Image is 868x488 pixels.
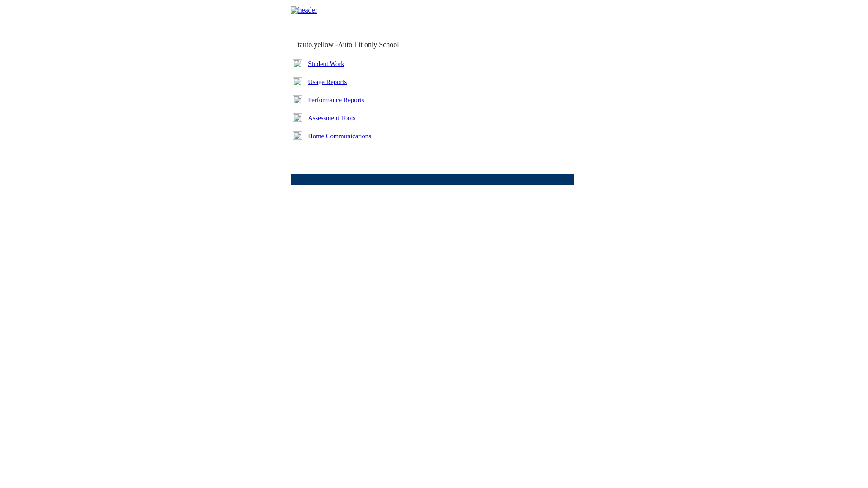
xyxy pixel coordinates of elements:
[291,6,317,14] img: header
[338,41,399,48] nobr: Auto Lit only School
[308,78,347,85] a: Usage Reports
[293,59,302,67] img: plus.gif
[308,96,364,103] a: Performance Reports
[308,132,371,140] a: Home Communications
[293,95,302,103] img: plus.gif
[308,114,355,122] a: Assessment Tools
[293,113,302,122] img: plus.gif
[308,60,344,67] a: Student Work
[293,77,302,85] img: plus.gif
[297,41,464,49] td: tauto.yellow -
[293,131,302,140] img: plus.gif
